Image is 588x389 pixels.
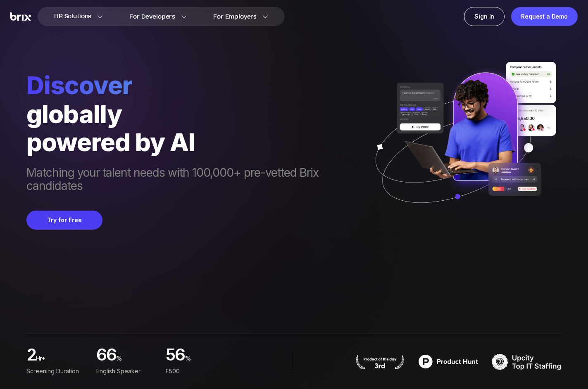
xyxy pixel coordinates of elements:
span: 66 [96,347,116,365]
div: English Speaker [96,367,159,376]
span: 56 [166,347,185,365]
span: HR Solutions [54,10,91,23]
span: 2 [26,347,36,365]
span: Matching your talent needs with 100,000+ pre-vetted Brix candidates [26,166,365,194]
span: hr+ [36,352,89,370]
img: product hunt badge [355,354,405,369]
span: For Employers [213,12,257,21]
span: Discover [26,70,365,100]
img: Brix Logo [10,12,31,21]
button: Try for Free [26,211,102,230]
img: product hunt badge [413,351,483,372]
span: For Developers [129,12,175,21]
img: ai generate [365,62,562,220]
div: F500 [166,367,229,376]
div: powered by AI [26,128,365,156]
a: Request a Demo [511,7,578,26]
span: % [116,352,159,370]
div: globally [26,100,365,128]
a: Sign In [464,7,505,26]
div: Screening duration [26,367,90,376]
img: TOP IT STAFFING [492,351,562,372]
span: % [185,352,229,370]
